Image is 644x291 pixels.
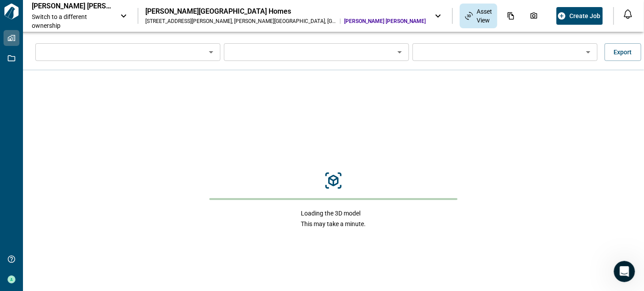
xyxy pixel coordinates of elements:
[621,7,635,21] button: Open notification feed
[460,4,497,28] div: Asset View
[301,209,366,218] span: Loading the 3D model
[570,11,601,20] span: Create Job
[301,219,366,228] span: This may take a minute.
[32,12,111,30] span: Switch to a different ownership
[502,8,520,23] div: Documents
[614,261,635,282] iframe: Intercom live chat
[477,7,492,25] span: Asset View
[394,46,406,58] button: Open
[145,7,426,16] div: [PERSON_NAME][GEOGRAPHIC_DATA] Homes
[557,7,603,25] button: Create Job
[605,43,641,61] button: Export
[344,18,426,25] span: [PERSON_NAME] [PERSON_NAME]
[205,46,217,58] button: Open
[548,8,566,23] div: Issues & Info
[32,2,111,11] p: [PERSON_NAME] [PERSON_NAME]
[614,48,632,57] span: Export
[582,46,595,58] button: Open
[525,8,543,23] div: Photos
[145,18,337,25] div: [STREET_ADDRESS][PERSON_NAME] , [PERSON_NAME][GEOGRAPHIC_DATA] , [GEOGRAPHIC_DATA]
